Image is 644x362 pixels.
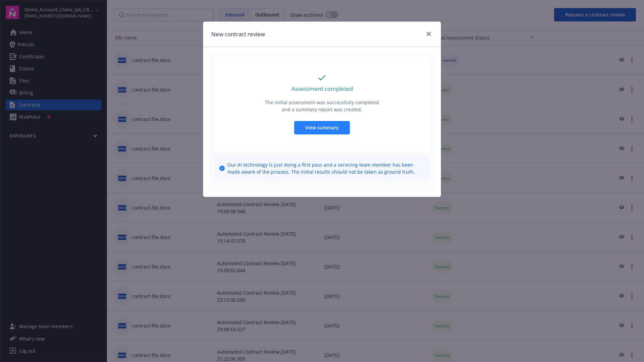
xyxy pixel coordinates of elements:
[227,161,425,175] span: Our AI technology is just doing a first pass and a servicing team member has been made aware of t...
[291,84,353,93] p: Assessment completed
[425,30,433,38] a: close
[264,99,380,113] p: The initial assessment was successfully completed and a summary report was created.
[294,121,350,134] button: View summary
[211,30,265,39] h1: New contract review
[305,124,339,131] span: View summary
